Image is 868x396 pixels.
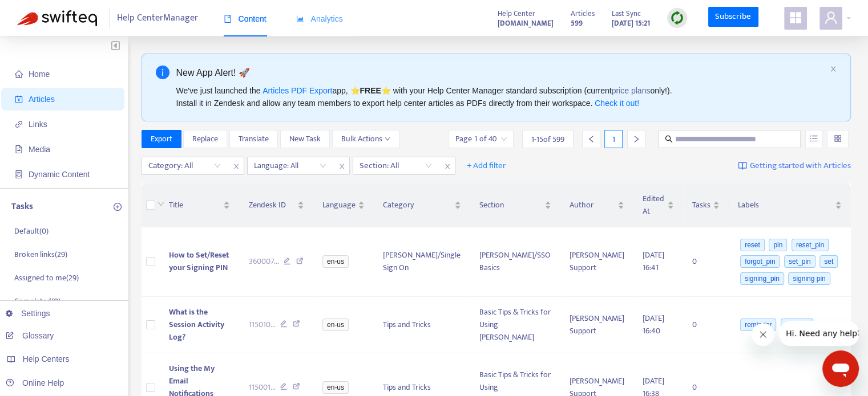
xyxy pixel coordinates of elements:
span: area-chart [296,15,304,23]
a: [DOMAIN_NAME] [498,17,554,30]
span: Media [29,145,50,154]
span: Content [224,14,267,23]
span: link [15,120,23,128]
span: reset [740,239,765,251]
span: Author [570,199,615,211]
span: Translate [239,133,269,145]
span: Help Center [498,7,535,20]
span: en-us [322,319,349,331]
span: Bulk Actions [341,133,390,145]
span: signing pin [788,272,830,285]
span: Title [169,199,221,211]
span: Analytics [296,14,343,23]
span: pin [769,239,787,251]
span: Hi. Need any help? [7,8,82,17]
button: Translate [229,130,278,148]
button: New Task [280,130,330,148]
span: Section [479,199,542,211]
p: Broken links ( 29 ) [14,248,67,260]
span: close [229,160,244,173]
img: Swifteq [17,10,97,26]
span: en-us [322,255,349,268]
a: price plans [612,86,651,95]
a: Online Help [6,378,64,387]
span: set [819,255,838,268]
td: Tips and Tricks [374,297,470,353]
a: Articles PDF Export [263,86,332,95]
a: Check it out! [595,99,639,108]
span: book [224,15,232,23]
span: search [665,135,673,143]
span: left [587,135,595,143]
th: Category [374,183,470,227]
span: plus-circle [114,203,122,211]
span: session [781,319,813,331]
button: Replace [183,130,227,148]
a: Glossary [6,331,54,340]
span: account-book [15,95,23,103]
span: Edited At [643,193,665,218]
span: 115010 ... [248,319,275,331]
button: close [830,66,837,73]
span: What is the Session Activity Log? [169,305,224,344]
img: image-link [738,161,747,170]
span: user [824,11,838,25]
button: + Add filter [458,157,515,175]
span: Help Center Manager [117,7,198,29]
p: Completed ( 0 ) [14,295,60,307]
th: Language [313,183,374,227]
div: We've just launched the app, ⭐ ⭐️ with your Help Center Manager standard subscription (current on... [176,84,826,109]
span: Category [383,199,452,211]
span: Language [322,199,356,211]
iframe: Button to launch messaging window [822,350,859,387]
iframe: Message from company [779,321,859,346]
th: Title [160,183,240,227]
th: Author [560,183,633,227]
span: Help Centers [23,354,70,364]
p: Tasks [11,200,33,214]
strong: [DATE] 15:21 [612,17,650,30]
th: Tasks [683,183,729,227]
span: reminder [740,319,776,331]
span: set_pin [784,255,815,268]
span: down [385,136,390,142]
button: Export [142,130,181,148]
span: Articles [571,7,595,20]
button: Bulk Actionsdown [332,130,399,148]
span: file-image [15,145,23,153]
span: en-us [322,381,349,394]
span: Replace [192,133,218,145]
strong: 599 [571,17,583,30]
button: unordered-list [805,130,823,148]
span: info-circle [156,66,169,79]
span: signing_pin [740,272,784,285]
td: [PERSON_NAME] Support [560,227,633,297]
b: FREE [360,86,381,95]
span: 360007 ... [248,255,278,268]
span: reset_pin [792,239,829,251]
span: home [15,70,23,78]
span: New Task [289,133,321,145]
span: [DATE] 16:40 [643,312,664,337]
td: 0 [683,297,729,353]
a: Subscribe [708,7,758,27]
span: 115001 ... [248,381,275,394]
td: [PERSON_NAME]/Single Sign On [374,227,470,297]
span: unordered-list [810,134,818,142]
iframe: Close message [752,323,774,346]
span: Dynamic Content [29,170,90,179]
span: 1 - 15 of 599 [531,133,564,145]
span: right [632,135,640,143]
th: Zendesk ID [239,183,313,227]
th: Edited At [633,183,683,227]
span: down [158,201,164,207]
a: Settings [6,309,50,318]
span: Last Sync [612,7,641,20]
span: container [15,170,23,178]
span: Home [29,70,50,79]
img: sync.dc5367851b00ba804db3.png [670,11,684,25]
span: How to Set/Reset your Signing PIN [169,248,229,274]
span: Export [151,133,172,145]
